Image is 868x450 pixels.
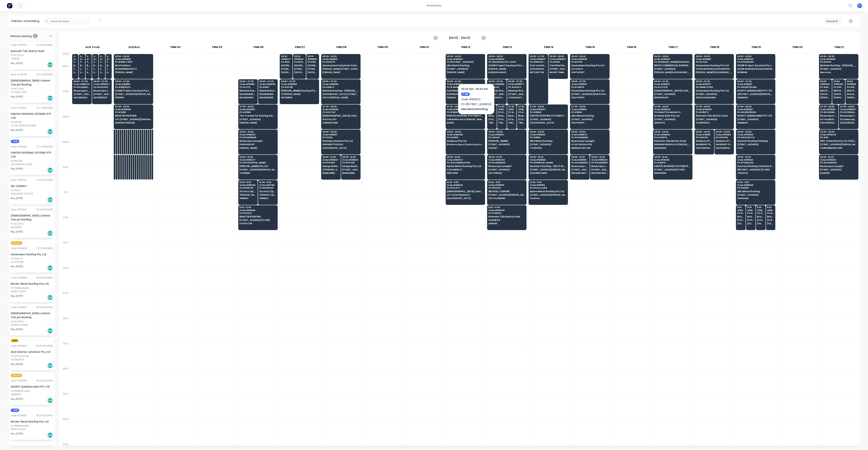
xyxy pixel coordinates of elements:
input: Search for orders [51,17,90,25]
div: FNM 13 [487,44,528,52]
span: Order # 189636 [696,108,732,111]
span: [STREET_ADDRESS][PERSON_NAME] (STORE) [100,68,104,70]
span: ARCHERFIELD [80,71,84,73]
span: Order # 189619 [820,108,837,111]
span: PO # 8167 [259,86,276,88]
span: Order # 189537 [654,83,691,85]
span: Order # 189577 [508,83,525,85]
div: PO #227674 [11,87,24,91]
span: COOLANGATTA [488,96,505,99]
span: [PERSON_NAME][GEOGRAPHIC_DATA] [654,71,691,73]
span: [STREET_ADDRESS][PERSON_NAME] (STORE) [87,68,90,70]
span: PO # 0179B [281,86,318,88]
span: 07:30 - 08:30 [115,105,152,108]
span: # 189606 [820,83,831,85]
span: Havendeen Roofing Pty Ltd [696,89,732,92]
span: 05:30 [100,55,104,57]
span: PO # BURLEIGH 307-14097 [488,61,525,63]
span: Order # 188565 [115,108,152,111]
span: PO # RMK V 3587 [115,61,152,63]
span: # 189428 [73,58,77,60]
span: 2 [PERSON_NAME] [281,93,318,95]
span: 05:30 - 06:30 [447,55,483,57]
div: 07:00 [59,89,72,114]
span: Maintek Roofing - [PERSON_NAME] [508,89,525,92]
div: LISMORE [11,57,53,60]
span: PO # [STREET_ADDRESS] [447,61,483,63]
span: 06:30 - 07:30 [239,80,256,82]
span: PO # 31381 [115,111,152,113]
span: PO # 6917 A [322,86,359,88]
div: FNM 16 [611,44,652,52]
span: Order # 189546 [654,108,691,111]
span: [PERSON_NAME][GEOGRAPHIC_DATA] [696,71,732,73]
span: 07:30 - 08:30 [737,105,774,108]
span: [STREET_ADDRESS][PERSON_NAME] (STORE) [107,68,110,70]
span: 06:30 [834,80,844,82]
span: [STREET_ADDRESS] [488,93,505,95]
span: [PERSON_NAME] [115,71,152,73]
span: 07:30 - 08:30 [820,105,837,108]
span: 06:30 - 07:30 [115,80,152,82]
div: [DEMOGRAPHIC_DATA] Limited T/as Joii Roofing [11,79,53,86]
span: PO # 306/12609 [737,61,774,63]
div: FNM 17 [653,44,694,52]
span: PO # 227575 [654,86,691,88]
div: FNM 09 [362,44,403,52]
span: 06:30 - 07:30 [654,80,691,82]
span: [PERSON_NAME] [447,71,483,73]
span: Order # 189023 [73,83,90,85]
span: Order # 189594 [447,83,483,85]
span: [STREET_ADDRESS] [820,68,857,70]
span: PO # 290179 [571,86,608,88]
span: Bluescope Lysaght [107,64,110,67]
span: Order # 189516 [239,83,256,85]
span: [PERSON_NAME] [488,68,525,70]
span: PO # 000A-12570 [294,61,305,63]
span: Bluescope Lysaght [100,64,104,67]
div: FNM 03 [196,44,238,52]
div: Del [47,95,53,101]
span: Bluescope Lysaght [73,89,90,92]
span: Bluescope Lysaght [80,64,84,67]
span: WHITE COMMERCIAL ROOFING PTY LTD [820,89,831,92]
span: KEPERRA [115,96,152,99]
span: ARCHERFIELD [93,96,110,99]
div: FNM 07 [279,44,321,52]
div: Order # 189701 [11,43,27,47]
span: PO # 1396 [550,61,567,63]
span: MOLENDINAR [259,96,276,99]
span: PO # 6343 A [508,86,525,88]
span: 10 [PERSON_NAME] [447,93,483,95]
span: 05:30 - 06:30 [488,55,525,57]
span: PO # 6342 [488,86,505,88]
span: Maintek Roofing - [PERSON_NAME] [322,89,359,92]
span: 06:30 - 07:30 [93,80,110,82]
span: # 189460 [100,58,104,60]
span: 05:30 [80,55,84,57]
span: [GEOGRAPHIC_DATA] [STREET_ADDRESS] [820,93,831,95]
span: MOLENDINAR STORAGE 2A INDUSTRIAL AV [259,93,276,95]
span: PO # RMK 37350 [696,86,732,88]
div: FNM 20 [777,44,818,52]
span: 05:30 - 06:30 [322,55,359,57]
div: FNM 10 [404,44,445,52]
span: 06:30 - 07:30 [737,80,774,82]
span: Order # 189601 [530,58,547,60]
span: Order # 189587 [737,108,774,111]
span: PO # 6344 [820,61,857,63]
span: [STREET_ADDRESS] (STORE) [307,68,318,70]
span: SOUTHPORT [571,96,608,99]
span: 05:30 [281,55,291,57]
div: PO #216035 [11,54,24,57]
span: Havendeen Roofing Pty Ltd [571,64,608,67]
span: Order # 189631 [820,58,857,60]
span: Order # 189639 [259,83,276,85]
div: FNM 18 [694,44,735,52]
span: Order # 189567 [571,83,608,85]
span: 07:30 - 08:30 [696,105,732,108]
span: PO # BROOK-08 [530,61,547,63]
span: [STREET_ADDRESS] (STORE) [281,68,291,70]
span: Order # 189188 [696,58,732,60]
span: # 189024 [80,58,84,60]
